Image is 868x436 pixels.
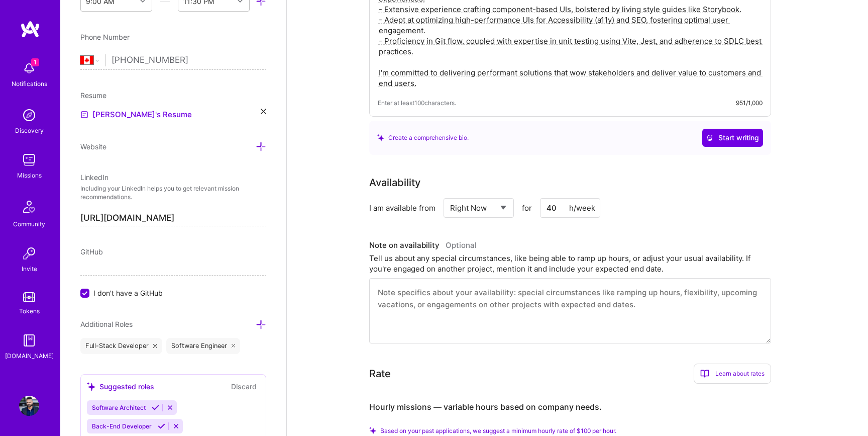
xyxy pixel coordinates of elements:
div: Invite [22,264,37,274]
div: Availability [369,175,420,190]
span: Start writing [706,133,759,143]
input: XX [540,198,600,218]
img: Community [17,195,41,219]
input: +1 (000) 000-0000 [112,46,254,75]
div: Notifications [12,78,47,89]
span: Back-End Developer [92,422,152,430]
i: icon SuggestedTeams [377,134,384,141]
i: Accept [158,422,165,430]
img: tokens [23,292,35,302]
p: Including your LinkedIn helps you to get relevant mission recommendations. [80,185,266,202]
i: icon Close [153,344,157,348]
div: Create a comprehensive bio. [377,132,469,143]
div: [DOMAIN_NAME] [5,351,54,361]
span: 1 [31,58,39,66]
img: teamwork [19,150,39,170]
i: icon CrystalBallWhite [706,134,713,141]
i: icon Close [232,344,236,348]
span: GitHub [80,247,103,256]
span: Optional [446,240,477,250]
h4: Hourly missions — variable hours based on company needs. [369,402,602,412]
img: Invite [19,243,39,264]
button: Discard [228,381,260,392]
span: Additional Roles [80,320,133,328]
div: Tell us about any special circumstances, like being able to ramp up hours, or adjust your usual a... [369,253,771,274]
img: User Avatar [19,396,39,416]
i: Reject [172,422,180,430]
i: icon BookOpen [700,369,709,378]
span: Based on your past applications, we suggest a minimum hourly rate of $100 per hour. [380,427,616,434]
div: 951/1,000 [736,98,763,108]
span: I don't have a GitHub [93,288,163,298]
span: Enter at least 100 characters. [378,98,456,108]
div: Tokens [19,306,40,316]
img: logo [20,20,40,38]
span: Phone Number [80,33,130,41]
div: Suggested roles [87,381,154,392]
div: Rate [369,366,391,381]
i: Accept [152,404,159,411]
div: Community [13,219,45,229]
i: Reject [166,404,174,411]
div: Learn about rates [694,364,771,384]
i: Check [369,427,376,434]
div: Full-Stack Developer [80,338,162,354]
div: Discovery [15,125,44,136]
span: Software Architect [92,404,146,411]
span: LinkedIn [80,173,108,182]
div: Software Engineer [166,338,241,354]
img: bell [19,58,39,78]
div: Note on availability [369,238,477,253]
img: Resume [80,111,88,119]
span: for [522,203,532,213]
div: h/week [569,203,595,213]
a: [PERSON_NAME]'s Resume [80,109,192,121]
span: Resume [80,91,106,100]
i: icon SuggestedTeams [87,382,95,391]
div: I am available from [369,203,436,213]
i: icon Close [261,109,266,114]
img: discovery [19,105,39,125]
img: guide book [19,330,39,351]
span: Website [80,142,106,151]
div: Missions [17,170,42,181]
